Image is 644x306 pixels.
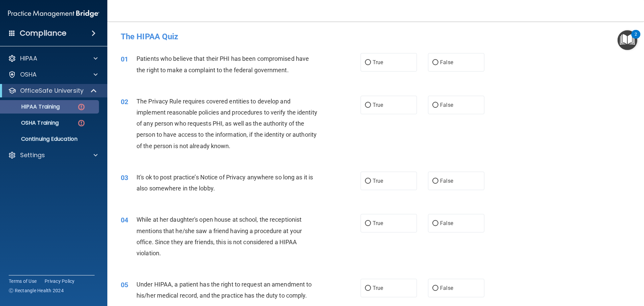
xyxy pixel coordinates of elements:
input: True [365,60,371,65]
span: True [373,285,383,291]
input: True [365,286,371,291]
p: Settings [20,151,45,159]
span: The Privacy Rule requires covered entities to develop and implement reasonable policies and proce... [137,98,317,149]
p: Continuing Education [4,136,96,142]
input: False [432,286,438,291]
span: Under HIPAA, a patient has the right to request an amendment to his/her medical record, and the p... [137,281,312,299]
p: OfficeSafe University [20,87,84,95]
h4: Compliance [20,29,66,38]
div: 2 [635,34,637,43]
p: HIPAA Training [4,103,60,110]
a: OfficeSafe University [8,87,97,95]
img: danger-circle.6113f641.png [77,119,86,127]
p: OSHA [20,71,37,79]
a: Settings [8,151,98,159]
button: Open Resource Center, 2 new notifications [618,30,637,50]
h4: The HIPAA Quiz [121,32,631,41]
span: False [440,178,453,184]
span: True [373,102,383,108]
span: False [440,220,453,226]
input: False [432,179,438,184]
span: Ⓒ Rectangle Health 2024 [9,287,64,294]
a: OSHA [8,71,98,79]
span: False [440,59,453,65]
span: Patients who believe that their PHI has been compromised have the right to make a complaint to th... [137,55,309,73]
p: HIPAA [20,54,37,62]
input: False [432,221,438,226]
span: 02 [121,98,128,106]
a: Terms of Use [9,278,37,285]
img: PMB logo [8,7,99,20]
span: True [373,59,383,65]
span: False [440,102,453,108]
input: True [365,179,371,184]
p: OSHA Training [4,120,59,126]
span: It's ok to post practice’s Notice of Privacy anywhere so long as it is also somewhere in the lobby. [137,174,313,192]
input: True [365,221,371,226]
iframe: Drift Widget Chat Controller [528,258,636,285]
input: False [432,60,438,65]
a: Privacy Policy [45,278,75,285]
span: True [373,178,383,184]
input: False [432,103,438,108]
span: False [440,285,453,291]
a: HIPAA [8,54,98,62]
span: 04 [121,216,128,224]
span: 05 [121,281,128,289]
span: 03 [121,174,128,182]
input: True [365,103,371,108]
span: 01 [121,55,128,63]
span: While at her daughter's open house at school, the receptionist mentions that he/she saw a friend ... [137,216,302,257]
img: danger-circle.6113f641.png [77,103,86,111]
span: True [373,220,383,226]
